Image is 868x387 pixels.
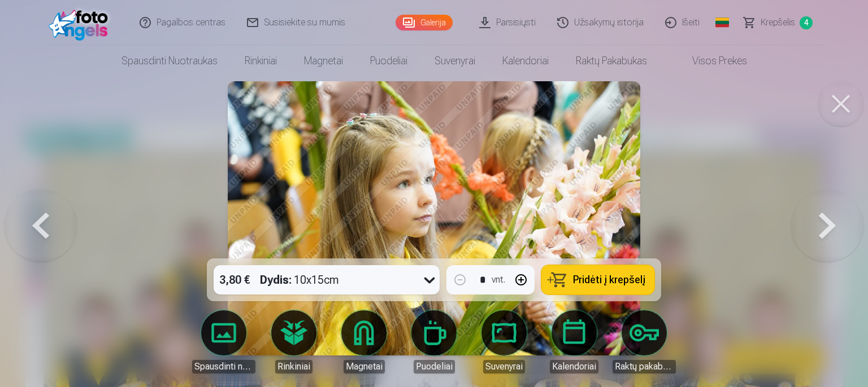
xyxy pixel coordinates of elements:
a: Kalendoriai [489,45,562,77]
a: Magnetai [332,310,396,373]
a: Puodeliai [357,45,421,77]
a: Galerija [396,15,453,30]
a: Suvenyrai [472,310,536,373]
div: Spausdinti nuotraukas [192,360,255,373]
a: Puodeliai [402,310,466,373]
strong: Dydis : [260,272,292,288]
a: Magnetai [290,45,357,77]
button: Pridėti į krepšelį [541,265,654,294]
a: Spausdinti nuotraukas [108,45,231,77]
div: 3,80 € [214,265,255,294]
span: Pridėti į krepšelį [573,275,645,285]
div: Puodeliai [414,360,455,373]
a: Visos prekės [661,45,761,77]
a: Spausdinti nuotraukas [192,310,255,373]
div: Rinkiniai [275,360,313,373]
a: Raktų pakabukas [613,310,676,373]
span: Krepšelis [761,16,795,29]
a: Rinkiniai [231,45,290,77]
span: 4 [800,16,813,29]
a: Raktų pakabukas [562,45,661,77]
div: vnt. [492,273,505,287]
img: /fa2 [49,5,114,41]
a: Kalendoriai [542,310,606,373]
div: 10x15cm [260,265,339,294]
div: Suvenyrai [483,360,525,373]
div: Raktų pakabukas [613,360,676,373]
a: Rinkiniai [262,310,325,373]
a: Suvenyrai [421,45,489,77]
div: Kalendoriai [550,360,598,373]
div: Magnetai [344,360,385,373]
